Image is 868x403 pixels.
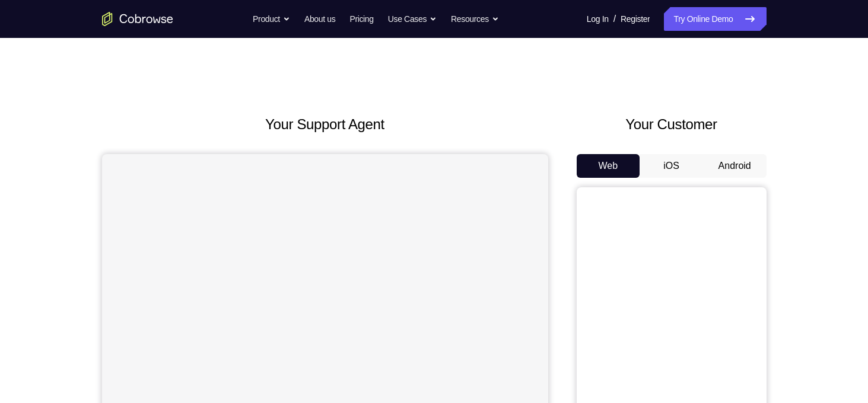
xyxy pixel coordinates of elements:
[577,154,640,178] button: Web
[703,154,767,178] button: Android
[388,7,437,31] button: Use Cases
[640,154,703,178] button: iOS
[577,114,767,135] h2: Your Customer
[349,7,373,31] a: Pricing
[613,12,616,26] span: /
[621,7,650,31] a: Register
[451,7,499,31] button: Resources
[304,7,335,31] a: About us
[102,12,173,26] a: Go to the home page
[664,7,766,31] a: Try Online Demo
[102,114,548,135] h2: Your Support Agent
[587,7,609,31] a: Log In
[253,7,290,31] button: Product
